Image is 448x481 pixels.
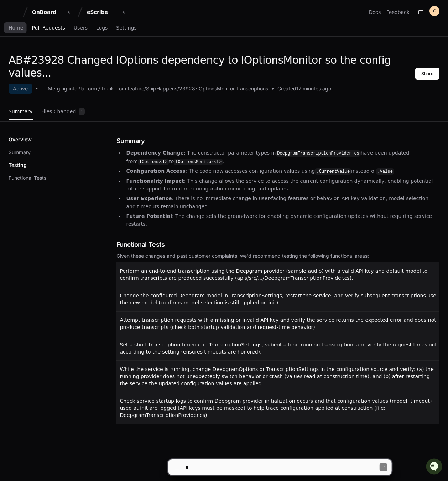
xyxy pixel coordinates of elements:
[120,366,434,386] span: While the service is running, change DeepgramOptions or TranscriptionSettings in the configuratio...
[124,149,440,166] li: : The constructor parameter types in have been updated from to .
[116,20,136,36] a: Settings
[415,68,439,80] button: Share
[7,28,130,40] div: Welcome
[126,150,184,156] strong: Dependency Change
[74,26,88,30] span: Users
[433,8,436,14] h1: C
[120,268,428,281] span: Perform an end-to-end transcription using the Deepgram provider (sample audio) with a valid API k...
[120,293,436,305] span: Change the configured Deepgram model in TranscriptionSettings, restart the service, and verify su...
[116,252,440,260] div: Given these changes and past customer complaints, we'd recommend testing the following functional...
[376,168,394,175] code: .Value
[102,85,268,92] div: trunk from feature/ShipHappens/23928-IOptionsMonitor-transcriptions
[124,167,440,176] li: : The code now accesses configuration values using instead of .
[124,194,440,211] li: : There is no immediate change in user-facing features or behavior. API key validation, model sel...
[116,26,136,30] span: Settings
[96,26,108,30] span: Logs
[9,162,27,169] p: Testing
[84,6,130,19] button: eScribe
[50,74,86,80] a: Powered byPylon
[9,20,23,36] a: Home
[9,54,415,79] h1: AB#23928 Changed IOptions dependency to IOptionsMonitor so the config values...
[126,178,184,184] strong: Functionality Impact
[116,136,440,146] h1: Summary
[174,159,223,165] code: IOptionsMonitor<T>
[120,398,432,418] span: Check service startup logs to confirm Deepgram provider initialization occurs and that configurat...
[96,20,108,36] a: Logs
[87,9,118,16] div: eScribe
[124,177,440,193] li: : This change allows the service to access the current configuration dynamically, enabling potent...
[29,6,75,19] button: OnBoard
[120,317,436,330] span: Attempt transcription requests with a missing or invalid API key and verify the service returns t...
[32,20,65,36] a: Pull Requests
[386,9,410,16] button: Feedback
[71,75,86,80] span: Pylon
[116,240,165,250] span: Functional Tests
[24,53,117,60] div: Start new chat
[24,60,90,66] div: We're available if you need us!
[126,213,172,219] strong: Future Potential
[276,150,360,157] code: DeepgramTranscriptionProvider.cs
[9,136,32,143] p: Overview
[369,9,381,16] a: Docs
[121,55,130,64] button: Start new chat
[9,174,46,182] button: Functional Tests
[120,342,437,355] span: Set a short transcription timeout in TranscriptionSettings, submit a long-running transcription, ...
[7,7,21,21] img: PlayerZero
[9,109,33,114] span: Summary
[77,85,97,92] div: Platform
[425,458,444,477] iframe: Open customer support
[9,26,23,30] span: Home
[126,195,172,201] strong: User Experience
[277,85,296,92] span: Created
[79,108,85,115] span: 1
[9,84,32,94] div: Active
[126,168,185,174] strong: Configuration Access
[7,53,20,66] img: 1756235613930-3d25f9e4-fa56-45dd-b3ad-e072dfbd1548
[32,26,65,30] span: Pull Requests
[32,9,63,16] div: OnBoard
[429,6,439,16] button: C
[9,149,31,156] button: Summary
[315,168,351,175] code: .CurrentValue
[41,109,76,114] span: Files Changed
[48,85,77,92] div: Merging into
[296,85,331,92] span: 17 minutes ago
[74,20,88,36] a: Users
[138,159,169,165] code: IOptions<T>
[124,212,440,229] li: : The change sets the groundwork for enabling dynamic configuration updates without requiring ser...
